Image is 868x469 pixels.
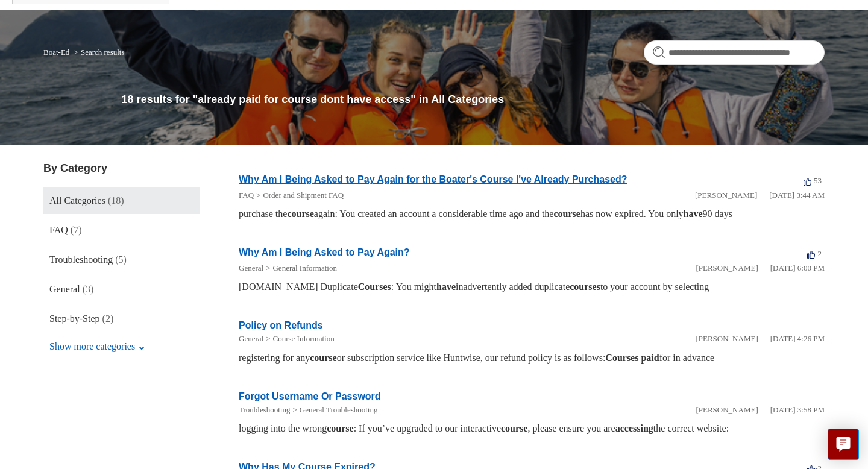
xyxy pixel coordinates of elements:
li: [PERSON_NAME] [696,333,758,345]
em: accessing [615,423,653,433]
a: All Categories (18) [43,187,200,214]
a: Why Am I Being Asked to Pay Again for the Boater's Course I've Already Purchased? [239,174,627,184]
span: All Categories [49,195,105,206]
a: Course Information [272,334,334,343]
a: Why Am I Being Asked to Pay Again? [239,247,410,257]
li: Order and Shipment FAQ [254,189,344,201]
a: Troubleshooting [239,405,290,414]
em: Courses [605,353,638,363]
em: course [501,423,527,433]
a: General [239,263,263,272]
time: 01/05/2024, 18:00 [770,263,825,272]
li: General Troubleshooting [290,404,377,416]
li: Boat-Ed [43,48,72,57]
li: Search results [72,48,125,57]
em: Courses [358,282,391,292]
em: course [553,209,580,219]
a: Step-by-Step (2) [43,306,200,332]
span: Step-by-Step [49,313,100,324]
button: Live chat [828,429,859,460]
span: (5) [115,254,127,265]
input: Search [644,40,825,65]
a: FAQ (7) [43,217,200,244]
li: General [239,333,263,345]
li: General Information [263,262,337,274]
a: General [239,334,263,343]
div: [DOMAIN_NAME] Duplicate : You might inadvertently added duplicate to your account by selecting [239,280,825,294]
a: Troubleshooting (5) [43,247,200,273]
em: course [287,209,313,219]
span: Troubleshooting [49,254,113,265]
a: FAQ [239,190,254,200]
span: (18) [108,195,124,206]
button: Show more categories [43,335,151,358]
a: Boat-Ed [43,48,69,57]
time: 01/29/2024, 16:26 [770,334,825,343]
span: FAQ [49,225,68,235]
time: 05/20/2025, 15:58 [770,405,825,414]
div: logging into the wrong : If you’ve upgraded to our interactive , please ensure you are the correc... [239,421,825,436]
a: General (3) [43,276,200,303]
em: courses [570,282,600,292]
li: [PERSON_NAME] [696,404,758,416]
span: -53 [804,176,822,185]
em: course [310,353,336,363]
li: [PERSON_NAME] [696,262,758,274]
h1: 18 results for "already paid for course dont have access" in All Categories [122,92,825,108]
a: Order and Shipment FAQ [263,190,344,200]
span: General [49,284,80,294]
li: FAQ [239,189,254,201]
li: Troubleshooting [239,404,290,416]
a: Forgot Username Or Password [239,391,381,401]
a: General Information [272,263,336,272]
li: Course Information [263,333,335,345]
span: (3) [83,284,94,294]
span: -2 [807,249,822,258]
em: have [684,209,703,219]
em: course [327,423,353,433]
span: (2) [102,313,114,324]
em: have [436,282,456,292]
li: General [239,262,263,274]
em: paid [641,353,659,363]
div: purchase the again: You created an account a considerable time ago and the has now expired. You o... [239,207,825,221]
a: Policy on Refunds [239,320,323,330]
time: 03/16/2022, 03:44 [769,190,825,200]
li: [PERSON_NAME] [695,189,757,201]
div: registering for any or subscription service like Huntwise, our refund policy is as follows: for i... [239,351,825,365]
span: (7) [71,225,82,235]
a: General Troubleshooting [300,405,378,414]
h3: By Category [43,160,200,177]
